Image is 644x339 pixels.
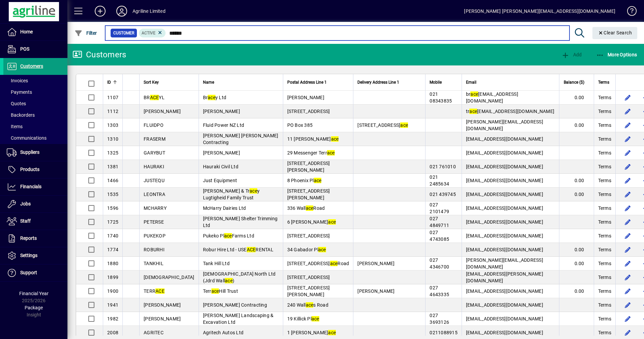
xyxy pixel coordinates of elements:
[20,46,29,52] span: POS
[107,136,118,142] span: 1310
[400,122,408,128] em: ace
[466,178,543,183] span: [EMAIL_ADDRESS][DOMAIN_NAME]
[7,112,35,118] span: Backorders
[596,52,637,57] span: More Options
[598,136,611,142] span: Terms
[306,302,314,308] em: ace
[430,164,456,169] span: 021 761010
[466,136,543,142] span: [EMAIL_ADDRESS][DOMAIN_NAME]
[203,150,240,156] span: [PERSON_NAME]
[144,247,165,252] span: ROBURHI
[287,178,322,183] span: 8 Phoenix Pl
[287,150,335,156] span: 29 Messenger Terr
[466,164,543,169] span: [EMAIL_ADDRESS][DOMAIN_NAME]
[622,203,633,214] button: Edit
[430,79,458,86] div: Mobile
[203,188,260,200] span: [PERSON_NAME] & Tr y Lugtigheid Family Trust
[287,188,330,200] span: [STREET_ADDRESS][PERSON_NAME]
[107,109,118,114] span: 1112
[598,149,611,156] span: Terms
[622,106,633,117] button: Edit
[107,178,118,183] span: 1466
[107,79,111,86] span: ID
[203,164,238,169] span: Hauraki Civil Ltd
[287,95,324,100] span: [PERSON_NAME]
[622,147,633,158] button: Edit
[107,79,118,86] div: ID
[598,302,611,308] span: Terms
[20,270,37,275] span: Support
[144,330,164,335] span: AGRITEC
[287,316,319,321] span: 19 Killick Pl
[144,233,166,238] span: PUKEKOP
[3,132,67,144] a: Communications
[598,163,611,170] span: Terms
[19,291,49,296] span: Financial Year
[203,216,278,228] span: [PERSON_NAME] Shelter Trimming Ltd
[622,258,633,269] button: Edit
[622,189,633,200] button: Edit
[287,161,330,173] span: [STREET_ADDRESS][PERSON_NAME]
[107,164,118,169] span: 1381
[469,109,477,114] em: ace
[430,174,449,187] span: 021 2485634
[559,284,594,298] td: 0.00
[287,79,327,86] span: Postal Address Line 1
[3,264,67,281] a: Support
[314,178,322,183] em: ace
[598,122,611,129] span: Terms
[203,330,244,335] span: Agritech Autos Ltd
[466,91,518,104] span: br [EMAIL_ADDRESS][DOMAIN_NAME]
[89,5,111,17] button: Add
[203,247,273,252] span: Robur Hire Ltd - USE RENTAL
[357,288,394,294] span: [PERSON_NAME]
[598,94,611,101] span: Terms
[203,233,254,238] span: Pukeko Pl Farms Ltd
[250,188,257,194] em: ace
[357,122,408,128] span: [STREET_ADDRESS]
[622,313,633,324] button: Edit
[563,79,590,86] div: Balance ($)
[144,316,181,321] span: [PERSON_NAME]
[203,288,238,294] span: Terr Hill Trust
[622,161,633,172] button: Edit
[464,6,615,17] div: [PERSON_NAME] [PERSON_NAME][EMAIL_ADDRESS][DOMAIN_NAME]
[466,302,543,308] span: [EMAIL_ADDRESS][DOMAIN_NAME]
[622,120,633,131] button: Edit
[622,1,636,23] a: Knowledge Base
[107,302,118,308] span: 1941
[7,124,23,129] span: Items
[203,271,276,283] span: [DEMOGRAPHIC_DATA] North Ltd (Jdrd Wall )
[287,109,330,114] span: [STREET_ADDRESS]
[150,95,159,100] em: ACE
[142,31,155,35] span: Active
[144,275,195,280] span: [DEMOGRAPHIC_DATA]
[466,192,543,197] span: [EMAIL_ADDRESS][DOMAIN_NAME]
[622,217,633,227] button: Edit
[312,316,319,321] em: ace
[430,285,449,297] span: 027 4643335
[107,150,118,156] span: 1325
[559,257,594,271] td: 0.00
[622,230,633,241] button: Edit
[3,230,67,247] a: Reports
[203,261,230,266] span: Tank Hill Ltd
[287,275,330,280] span: [STREET_ADDRESS]
[564,79,584,86] span: Balance ($)
[559,118,594,132] td: 0.00
[287,285,330,297] span: [STREET_ADDRESS][PERSON_NAME]
[598,205,611,211] span: Terms
[430,79,442,86] span: Mobile
[287,302,328,308] span: 240 Wall s Road
[107,330,118,335] span: 2008
[592,27,638,39] button: Clear
[224,233,232,238] em: ace
[203,122,244,128] span: Fluid Power NZ Ltd
[559,91,594,105] td: 0.00
[107,95,118,100] span: 1107
[598,219,611,225] span: Terms
[466,109,554,114] span: tr [EMAIL_ADDRESS][DOMAIN_NAME]
[7,78,28,83] span: Invoices
[20,149,39,155] span: Suppliers
[466,119,543,131] span: [PERSON_NAME][EMAIL_ADDRESS][DOMAIN_NAME]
